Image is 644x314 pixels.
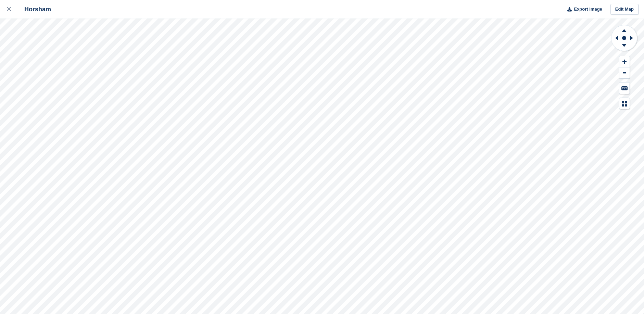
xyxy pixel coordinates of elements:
a: Edit Map [610,4,639,15]
span: Export Image [574,6,602,13]
div: Horsham [18,5,51,13]
button: Keyboard Shortcuts [619,83,630,94]
button: Zoom In [619,56,630,67]
button: Map Legend [619,98,630,109]
button: Zoom Out [619,67,630,79]
button: Export Image [563,4,602,15]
